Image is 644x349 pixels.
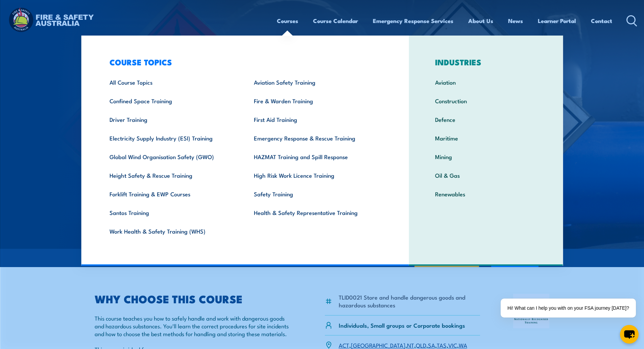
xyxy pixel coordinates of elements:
[437,341,447,349] a: TAS
[425,129,547,147] a: Maritime
[99,166,243,184] a: Height Safety & Rescue Training
[425,166,547,184] a: Oil & Gas
[407,341,414,349] a: NT
[99,222,243,240] a: Work Health & Safety Training (WHS)
[99,91,243,110] a: Confined Space Training
[243,166,388,184] a: High Risk Work Licence Training
[351,341,405,349] a: [GEOGRAPHIC_DATA]
[620,325,639,344] button: chat-button
[313,12,358,30] a: Course Calendar
[339,293,480,309] li: TLID0021 Store and handle dangerous goods and hazardous substances
[425,184,547,203] a: Renewables
[339,321,465,329] p: Individuals, Small groups or Corporate bookings
[501,299,636,318] div: Hi! What can I help you with on your FSA journey [DATE]?
[339,341,467,349] p: , , , , , , ,
[425,147,547,166] a: Mining
[95,294,292,303] h2: WHY CHOOSE THIS COURSE
[99,129,243,147] a: Electricity Supply Industry (ESI) Training
[243,91,388,110] a: Fire & Warden Training
[468,12,493,30] a: About Us
[243,203,388,222] a: Health & Safety Representative Training
[425,110,547,129] a: Defence
[416,341,426,349] a: QLD
[425,57,547,67] h3: INDUSTRIES
[99,203,243,222] a: Santos Training
[95,314,292,338] p: This course teaches you how to safely handle and work with dangerous goods and hazardous substanc...
[243,110,388,129] a: First Aid Training
[277,12,298,30] a: Courses
[243,73,388,91] a: Aviation Safety Training
[428,341,435,349] a: SA
[99,184,243,203] a: Forklift Training & EWP Courses
[538,12,576,30] a: Learner Portal
[99,110,243,129] a: Driver Training
[99,57,388,67] h3: COURSE TOPICS
[339,341,349,349] a: ACT
[99,73,243,91] a: All Course Topics
[373,12,453,30] a: Emergency Response Services
[243,147,388,166] a: HAZMAT Training and Spill Response
[425,73,547,91] a: Aviation
[508,12,523,30] a: News
[448,341,457,349] a: VIC
[99,147,243,166] a: Global Wind Organisation Safety (GWO)
[513,294,550,328] img: Nationally Recognised Training logo.
[591,12,612,30] a: Contact
[425,91,547,110] a: Construction
[243,184,388,203] a: Safety Training
[243,129,388,147] a: Emergency Response & Rescue Training
[459,341,467,349] a: WA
